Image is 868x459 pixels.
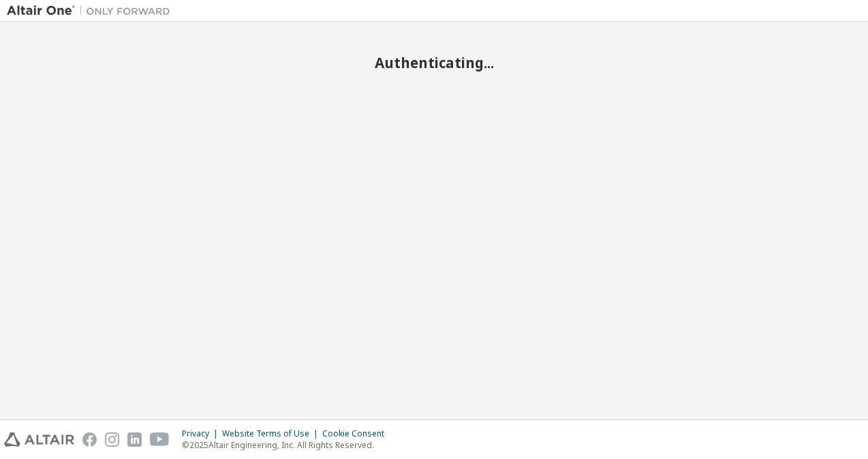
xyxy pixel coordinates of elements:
img: instagram.svg [105,432,119,447]
img: linkedin.svg [127,432,142,447]
img: youtube.svg [150,432,170,447]
img: Altair One [7,4,177,18]
img: altair_logo.svg [4,432,74,447]
img: facebook.svg [82,432,97,447]
div: Website Terms of Use [222,428,322,439]
p: © 2025 Altair Engineering, Inc. All Rights Reserved. [182,439,392,451]
div: Privacy [182,428,222,439]
h2: Authenticating... [7,54,861,72]
div: Cookie Consent [322,428,392,439]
